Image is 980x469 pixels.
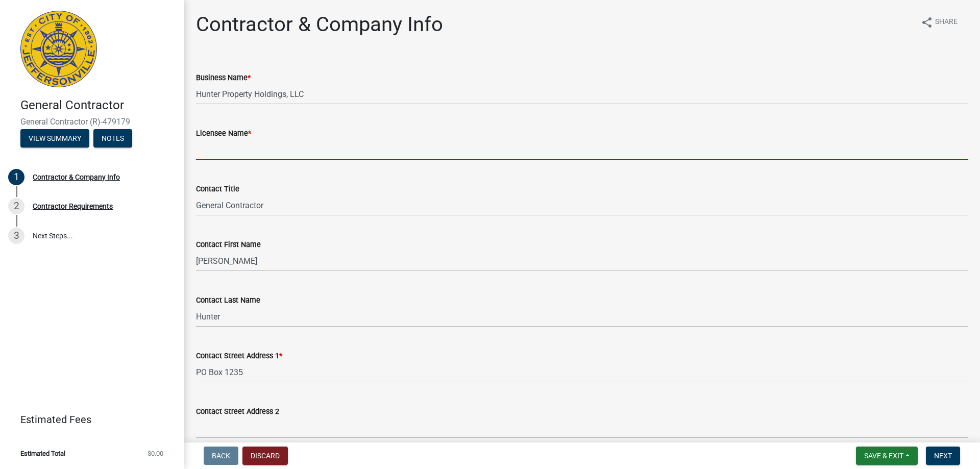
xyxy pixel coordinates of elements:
label: Licensee Name [196,130,251,137]
button: shareShare [913,12,966,32]
button: Discard [242,447,288,465]
a: Estimated Fees [8,409,167,430]
button: View Summary [20,129,89,147]
img: City of Jeffersonville, Indiana [20,11,97,87]
div: 3 [8,228,24,244]
h4: General Contractor [20,98,176,113]
wm-modal-confirm: Notes [93,135,132,143]
div: 2 [8,198,24,214]
label: Contact Street Address 1 [196,353,282,360]
span: Share [935,16,958,29]
label: Contact Title [196,186,239,193]
label: Contact Last Name [196,297,260,304]
wm-modal-confirm: Summary [20,135,89,143]
i: share [921,16,933,29]
div: Contractor & Company Info [33,174,120,181]
h1: Contractor & Company Info [196,12,443,37]
button: Save & Exit [856,447,918,465]
span: Save & Exit [864,452,903,460]
span: Estimated Total [20,450,65,457]
button: Back [204,447,238,465]
button: Notes [93,129,132,147]
label: Contact Street Address 2 [196,408,279,415]
span: Back [212,452,230,460]
div: Contractor Requirements [33,203,113,210]
button: Next [926,447,960,465]
span: Next [934,452,952,460]
label: Business Name [196,75,251,82]
span: General Contractor (R)-479179 [20,117,163,127]
div: 1 [8,169,24,185]
span: $0.00 [148,450,163,457]
label: Contact First Name [196,241,261,249]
